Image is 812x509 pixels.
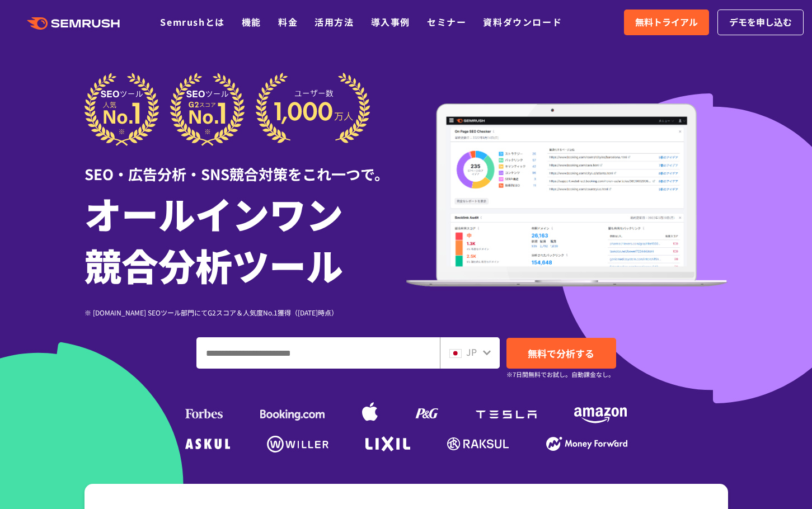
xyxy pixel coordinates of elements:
a: Semrushとは [160,15,224,29]
a: 無料トライアル [624,10,709,35]
a: 機能 [242,15,261,29]
span: 無料で分析する [528,346,594,360]
small: ※7日間無料でお試し。自動課金なし。 [506,369,614,380]
a: 導入事例 [371,15,410,29]
a: 料金 [278,15,298,29]
a: 無料で分析する [506,338,616,369]
span: デモを申し込む [729,15,792,30]
a: セミナー [427,15,466,29]
h1: オールインワン 競合分析ツール [85,187,406,290]
span: JP [466,345,477,359]
a: 活用方法 [315,15,354,29]
span: 無料トライアル [635,15,698,30]
a: デモを申し込む [717,10,804,35]
div: SEO・広告分析・SNS競合対策をこれ一つで。 [85,146,406,185]
input: ドメイン、キーワードまたはURLを入力してください [197,338,439,368]
div: ※ [DOMAIN_NAME] SEOツール部門にてG2スコア＆人気度No.1獲得（[DATE]時点） [85,307,406,318]
a: 資料ダウンロード [483,15,562,29]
